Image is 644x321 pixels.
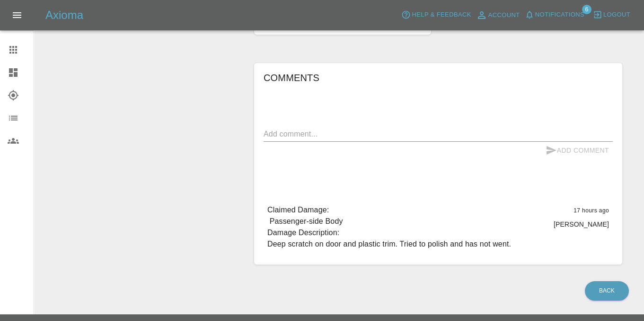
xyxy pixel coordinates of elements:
[45,8,83,23] h5: Axioma
[573,207,609,214] span: 17 hours ago
[6,4,28,27] button: Open drawer
[267,204,511,250] p: Claimed Damage: Passenger-side Body Damage Description: Deep scratch on door and plastic trim. Tr...
[554,220,609,229] p: [PERSON_NAME]
[603,9,630,20] span: Logout
[582,5,591,14] span: 6
[399,8,473,22] button: Help & Feedback
[488,10,520,21] span: Account
[264,70,613,85] h6: Comments
[591,8,633,22] button: Logout
[522,8,587,22] button: Notifications
[535,9,584,20] span: Notifications
[412,9,471,20] span: Help & Feedback
[474,8,522,23] a: Account
[585,281,629,301] a: Back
